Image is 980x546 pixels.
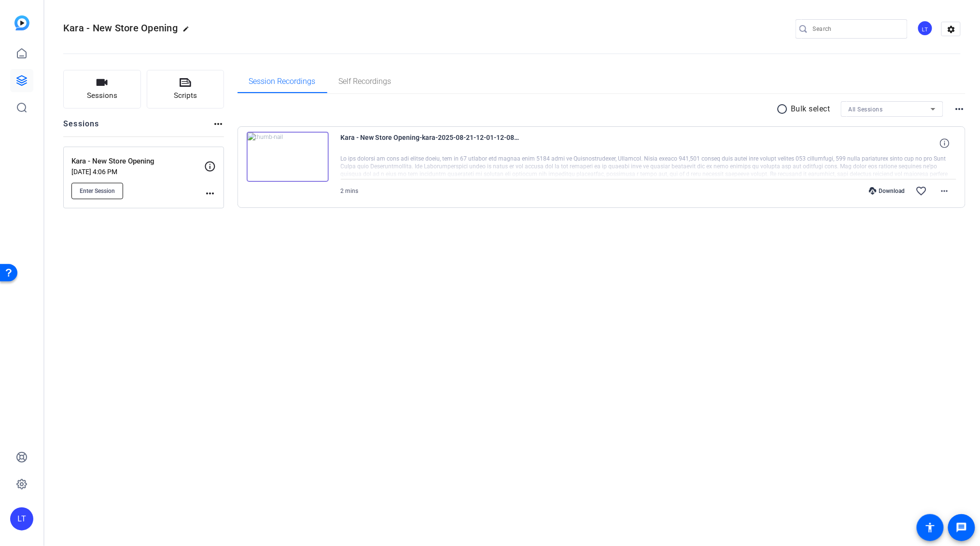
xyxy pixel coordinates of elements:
[80,187,115,195] span: Enter Session
[956,522,967,533] mat-icon: message
[813,23,900,35] input: Search
[916,185,927,197] mat-icon: favorite_border
[71,183,123,199] button: Enter Session
[954,103,966,115] mat-icon: more_horiz
[864,187,910,195] div: Download
[63,22,178,34] span: Kara - New Store Opening
[174,90,197,101] span: Scripts
[942,22,961,37] mat-icon: settings
[924,522,936,533] mat-icon: accessibility
[917,20,933,36] div: LT
[71,156,204,167] p: Kara - New Store Opening
[212,118,224,130] mat-icon: more_horiz
[14,15,29,30] img: blue-gradient.svg
[341,188,359,194] span: 2 mins
[791,103,831,115] p: Bulk select
[63,70,141,109] button: Sessions
[71,168,204,176] p: [DATE] 4:06 PM
[147,70,224,109] button: Scripts
[63,118,99,136] h2: Sessions
[341,132,519,155] span: Kara - New Store Opening-kara-2025-08-21-12-01-12-089-0
[204,188,216,199] mat-icon: more_horiz
[917,20,934,37] ngx-avatar: Lauren Turner
[247,132,329,182] img: thumb-nail
[339,78,392,85] span: Self Recordings
[777,103,791,115] mat-icon: radio_button_unchecked
[182,26,194,37] mat-icon: edit
[939,185,951,197] mat-icon: more_horiz
[849,106,883,113] span: All Sessions
[10,507,33,531] div: LT
[249,78,316,85] span: Session Recordings
[87,90,117,101] span: Sessions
